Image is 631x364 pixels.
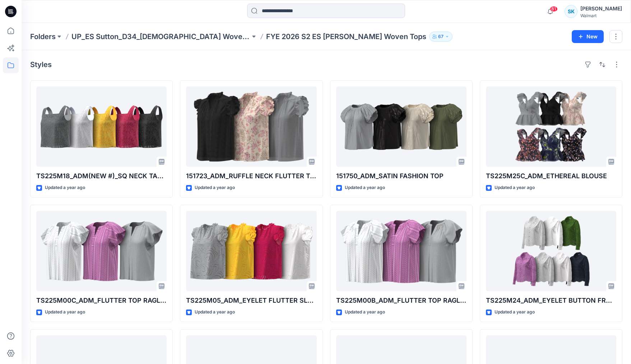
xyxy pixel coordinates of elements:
[45,308,85,316] p: Updated a year ago
[195,308,235,316] p: Updated a year ago
[36,211,167,291] a: TS225M00C_ADM_FLUTTER TOP RAGLAN-UPDATE
[266,32,426,42] p: FYE 2026 S2 ES [PERSON_NAME] Woven Tops
[71,32,250,42] a: UP_ES Sutton_D34_[DEMOGRAPHIC_DATA] Woven Tops
[186,171,316,181] p: 151723_ADM_RUFFLE NECK FLUTTER TOP.
[565,5,577,18] div: SK
[186,86,316,167] a: 151723_ADM_RUFFLE NECK FLUTTER TOP.
[336,211,467,291] a: TS225M00B_ADM_FLUTTER TOP RAGLAN
[30,32,56,42] a: Folders
[495,184,535,192] p: Updated a year ago
[580,13,622,18] div: Walmart
[486,171,616,181] p: TS225M25C_ADM_ETHEREAL BLOUSE
[186,296,316,306] p: TS225M05_ADM_EYELET FLUTTER SLEEVE BLOUSE
[572,30,604,43] button: New
[486,211,616,291] a: TS225M24_ADM_EYELET BUTTON FRONT TOP
[186,211,316,291] a: TS225M05_ADM_EYELET FLUTTER SLEEVE BLOUSE
[345,308,385,316] p: Updated a year ago
[495,308,535,316] p: Updated a year ago
[336,171,467,181] p: 151750_ADM_SATIN FASHION TOP
[345,184,385,192] p: Updated a year ago
[45,184,85,192] p: Updated a year ago
[486,296,616,306] p: TS225M24_ADM_EYELET BUTTON FRONT TOP
[486,86,616,167] a: TS225M25C_ADM_ETHEREAL BLOUSE
[195,184,235,192] p: Updated a year ago
[36,171,167,181] p: TS225M18_ADM(NEW #)_SQ NECK TANK
[336,86,467,167] a: 151750_ADM_SATIN FASHION TOP
[336,296,467,306] p: TS225M00B_ADM_FLUTTER TOP RAGLAN
[36,296,167,306] p: TS225M00C_ADM_FLUTTER TOP RAGLAN-UPDATE
[550,6,558,12] span: 81
[30,60,52,69] h4: Styles
[429,32,453,42] button: 67
[36,86,167,167] a: TS225M18_ADM(NEW #)_SQ NECK TANK
[580,4,622,13] div: [PERSON_NAME]
[438,33,444,41] p: 67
